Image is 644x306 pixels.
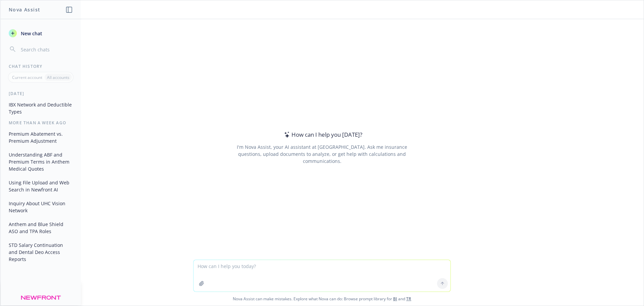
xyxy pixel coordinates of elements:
[6,219,75,237] button: Anthem and Blue Shield ASO and TPA Roles
[9,6,40,13] h1: Nova Assist
[227,143,416,165] div: I'm Nova Assist, your AI assistant at [GEOGRAPHIC_DATA]. Ask me insurance questions, upload docum...
[6,239,75,265] button: STD Salary Continuation and Dental Deo Access Reports
[393,296,397,302] a: BI
[12,75,42,80] p: Current account
[47,75,69,80] p: All accounts
[282,130,362,139] div: How can I help you [DATE]?
[6,198,75,216] button: Inquiry About UHC Vision Network
[6,177,75,195] button: Using File Upload and Web Search in Newfront AI
[6,128,75,146] button: Premium Abatement vs. Premium Adjustment
[1,63,81,69] div: Chat History
[6,99,75,117] button: IBX Network and Deductible Types
[19,45,73,54] input: Search chats
[1,91,81,96] div: [DATE]
[406,296,411,302] a: TR
[1,120,81,126] div: More than a week ago
[3,292,641,306] span: Nova Assist can make mistakes. Explore what Nova can do: Browse prompt library for and
[19,30,42,37] span: New chat
[6,149,75,174] button: Understanding ABF and Premium Terms in Anthem Medical Quotes
[6,27,75,39] button: New chat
